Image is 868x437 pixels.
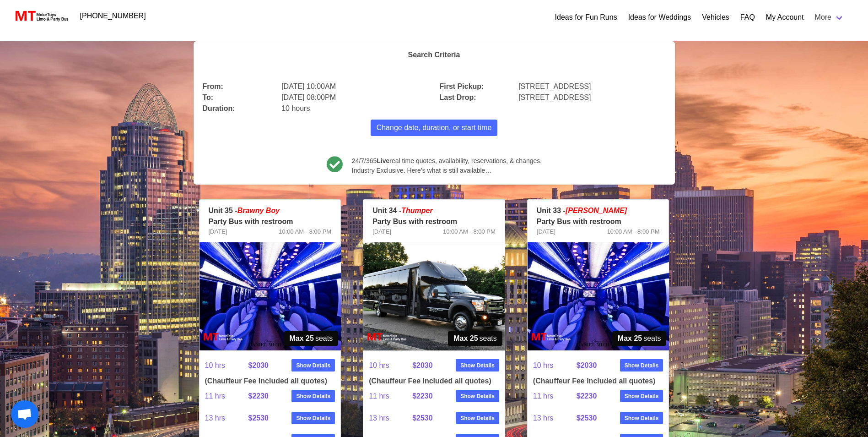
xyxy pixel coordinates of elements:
div: 10 hours [276,98,434,114]
strong: $2530 [248,414,269,422]
a: My Account [766,12,804,23]
b: Duration: [203,104,235,112]
span: 13 hrs [205,407,248,429]
span: seats [284,331,339,346]
h4: (Chauffeur Fee Included all quotes) [205,377,335,385]
strong: $2530 [412,414,433,422]
span: 10 hrs [205,355,248,377]
span: [DATE] [209,227,227,236]
img: 33%2002.jpg [528,242,669,350]
div: [STREET_ADDRESS] [513,87,671,103]
strong: $2230 [412,392,433,400]
p: Unit 34 - [372,205,496,216]
strong: Max 25 [290,333,314,344]
h4: Search Criteria [203,50,666,59]
strong: Show Details [296,361,330,370]
p: Party Bus with restroom [372,216,496,227]
a: More [809,8,850,27]
span: 11 hrs [369,385,412,407]
div: [DATE] 08:00PM [276,87,434,103]
strong: $2230 [248,392,269,400]
a: [PHONE_NUMBER] [75,7,151,25]
span: 10 hrs [533,355,577,377]
p: Party Bus with restroom [209,216,332,227]
span: Change date, duration, or start time [377,122,492,133]
em: Thumper [401,207,432,214]
span: seats [448,331,502,346]
strong: $2530 [577,414,597,422]
span: 24/7/365 real time quotes, availability, reservations, & changes. [352,156,542,166]
span: 13 hrs [369,407,412,429]
strong: $2030 [577,361,597,369]
img: 34%2001.jpg [363,242,505,350]
strong: $2030 [412,361,433,369]
button: Change date, duration, or start time [371,120,498,136]
strong: $2030 [248,361,269,369]
h4: (Chauffeur Fee Included all quotes) [533,377,663,385]
strong: Show Details [460,414,495,422]
strong: Max 25 [618,333,642,344]
a: Open chat [11,400,38,428]
p: Unit 33 - [537,205,660,216]
span: 10 hrs [369,355,412,377]
span: seats [612,331,667,346]
span: 13 hrs [533,407,577,429]
a: FAQ [740,12,755,23]
strong: Show Details [625,414,659,422]
span: Industry Exclusive. Here’s what is still available… [352,166,542,175]
span: 10:00 AM - 8:00 PM [279,227,331,236]
p: Unit 35 - [209,205,332,216]
span: 10:00 AM - 8:00 PM [607,227,660,236]
img: 35%2002.jpg [199,242,341,350]
strong: Show Details [296,392,330,400]
div: [STREET_ADDRESS] [513,76,671,92]
strong: Show Details [460,361,495,370]
a: Ideas for Fun Runs [555,12,617,23]
span: [DATE] [537,227,555,236]
span: 11 hrs [205,385,248,407]
strong: Max 25 [453,333,478,344]
a: Ideas for Weddings [628,12,691,23]
div: [DATE] 10:00AM [276,76,434,92]
img: MotorToys Logo [13,10,69,22]
b: Live [377,157,389,164]
h4: (Chauffeur Fee Included all quotes) [369,377,499,385]
span: [DATE] [372,227,391,236]
em: Brawny Boy [237,207,280,214]
strong: Show Details [460,392,495,400]
p: Party Bus with restroom [537,216,660,227]
strong: $2230 [577,392,597,400]
b: Last Drop: [440,93,476,101]
strong: Show Details [296,414,330,422]
strong: Show Details [625,361,659,370]
span: 11 hrs [533,385,577,407]
b: To: [203,93,214,101]
a: Vehicles [702,12,729,23]
em: [PERSON_NAME] [566,207,627,214]
span: 10:00 AM - 8:00 PM [443,227,496,236]
b: First Pickup: [440,82,484,90]
strong: Show Details [625,392,659,400]
b: From: [203,82,223,90]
